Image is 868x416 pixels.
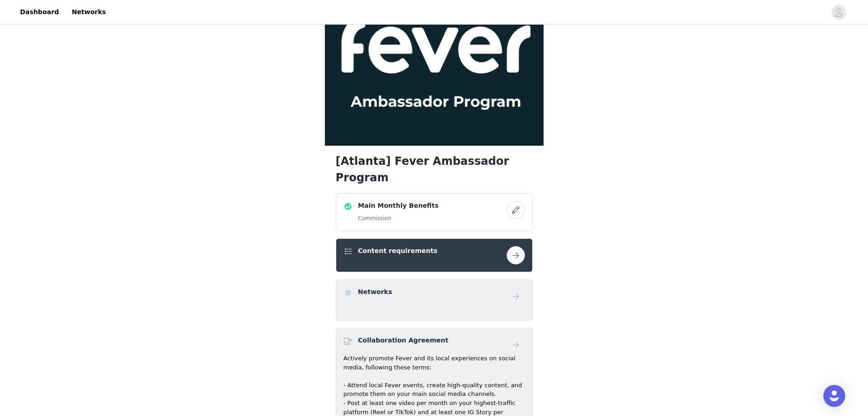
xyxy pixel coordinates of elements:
[344,354,525,372] p: Actively promote Fever and its local experiences on social media, following these terms:
[358,201,439,211] h4: Main Monthly Benefits
[336,279,533,321] div: Networks
[66,2,111,22] a: Networks
[834,5,843,20] div: avatar
[15,2,64,22] a: Dashboard
[358,214,439,222] h5: Commission
[336,153,533,186] h1: [Atlanta] Fever Ambassador Program
[358,287,392,297] h4: Networks
[358,336,448,345] h4: Collaboration Agreement
[336,193,533,231] div: Main Monthly Benefits
[336,238,533,272] div: Content requirements
[823,385,845,407] div: Open Intercom Messenger
[344,381,525,399] p: - Attend local Fever events, create high-quality content, and promote them on your main social me...
[358,246,437,256] h4: Content requirements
